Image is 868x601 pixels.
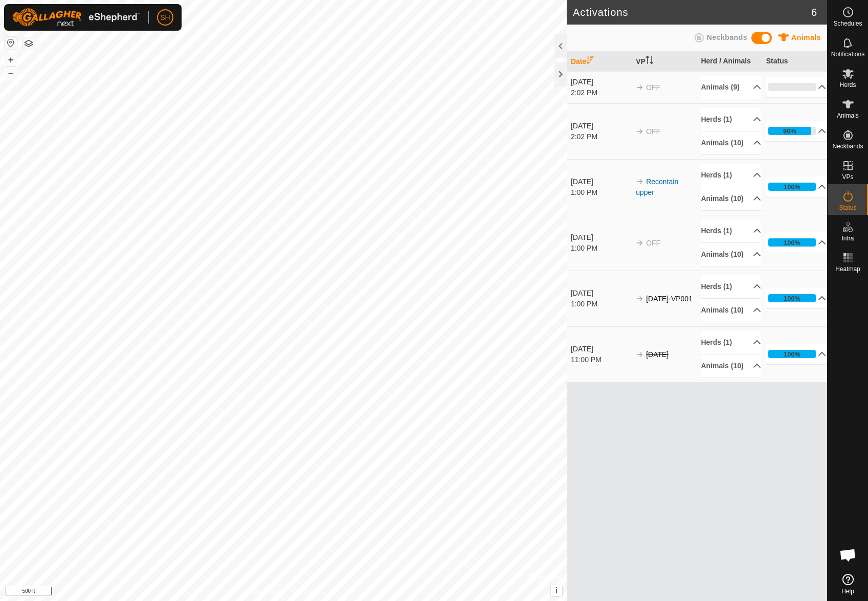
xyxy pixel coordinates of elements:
[701,164,761,187] p-accordion-header: Herds (1)
[636,350,644,359] img: arrow
[646,295,693,303] s: [DATE]-VP001
[783,126,796,136] div: 90%
[571,131,631,142] div: 2:02 PM
[839,205,856,211] span: Status
[784,349,800,359] div: 100%
[841,235,854,241] span: Infra
[571,176,631,187] div: [DATE]
[701,275,761,298] p-accordion-header: Herds (1)
[832,143,863,149] span: Neckbands
[646,83,660,92] span: OFF
[571,344,631,354] div: [DATE]
[555,586,558,595] span: i
[768,350,816,358] div: 100%
[791,33,821,41] span: Animals
[571,243,631,254] div: 1:00 PM
[766,176,827,197] p-accordion-header: 100%
[586,57,594,65] p-sorticon: Activate to sort
[701,354,761,377] p-accordion-header: Animals (10)
[571,77,631,87] div: [DATE]
[5,54,17,66] button: +
[835,266,860,272] span: Heatmap
[701,243,761,266] p-accordion-header: Animals (10)
[636,127,644,136] img: arrow
[766,288,827,308] p-accordion-header: 100%
[841,588,854,594] span: Help
[701,331,761,354] p-accordion-header: Herds (1)
[833,20,862,27] span: Schedules
[571,288,631,299] div: [DATE]
[636,83,644,92] img: arrow
[701,76,761,99] p-accordion-header: Animals (9)
[636,239,644,247] img: arrow
[160,12,170,23] span: SH
[701,187,761,210] p-accordion-header: Animals (10)
[811,5,817,20] span: 6
[23,37,35,50] button: Map Layers
[5,37,17,49] button: Reset Map
[837,113,859,119] span: Animals
[784,294,800,303] div: 100%
[766,344,827,364] p-accordion-header: 100%
[701,108,761,131] p-accordion-header: Herds (1)
[636,295,644,303] img: arrow
[646,239,660,247] span: OFF
[766,232,827,253] p-accordion-header: 100%
[573,6,811,18] h2: Activations
[842,174,853,180] span: VPs
[768,294,816,302] div: 100%
[571,299,631,309] div: 1:00 PM
[701,131,761,154] p-accordion-header: Animals (10)
[632,52,697,72] th: VP
[571,354,631,365] div: 11:00 PM
[762,52,827,72] th: Status
[833,540,863,570] div: Open chat
[571,232,631,243] div: [DATE]
[697,52,762,72] th: Herd / Animals
[768,238,816,247] div: 100%
[571,121,631,131] div: [DATE]
[701,219,761,242] p-accordion-header: Herds (1)
[12,8,140,27] img: Gallagher Logo
[294,588,324,597] a: Contact Us
[839,82,856,88] span: Herds
[646,350,669,359] s: [DATE]
[768,127,816,135] div: 90%
[646,127,660,136] span: OFF
[828,570,868,598] a: Help
[784,238,800,248] div: 100%
[551,585,562,596] button: i
[701,299,761,322] p-accordion-header: Animals (10)
[784,182,800,192] div: 100%
[831,51,864,57] span: Notifications
[768,83,816,91] div: 0%
[636,177,678,196] a: Recontain upper
[243,588,281,597] a: Privacy Policy
[571,87,631,98] div: 2:02 PM
[646,57,654,65] p-sorticon: Activate to sort
[768,183,816,191] div: 100%
[571,187,631,198] div: 1:00 PM
[636,177,644,186] img: arrow
[5,67,17,79] button: –
[766,77,827,97] p-accordion-header: 0%
[707,33,747,41] span: Neckbands
[766,121,827,141] p-accordion-header: 90%
[567,52,632,72] th: Date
